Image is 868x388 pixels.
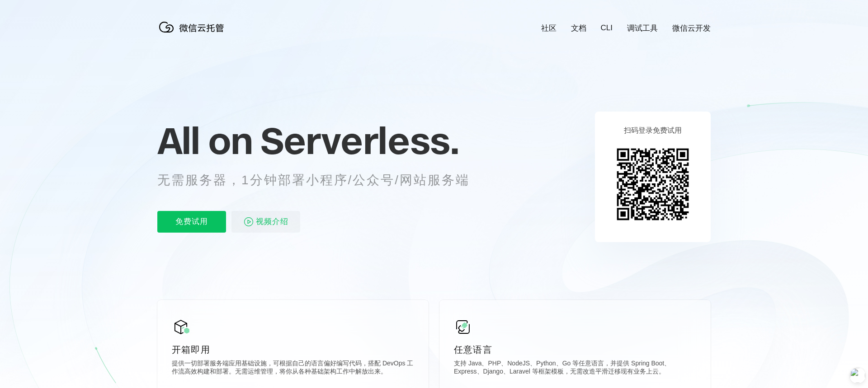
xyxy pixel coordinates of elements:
[260,118,459,163] span: Serverless.
[157,30,230,37] a: 微信云托管
[157,171,486,189] p: 无需服务器，1分钟部署小程序/公众号/网站服务端
[172,343,414,356] p: 开箱即用
[627,23,658,33] a: 调试工具
[541,23,557,33] a: 社区
[454,360,696,378] p: 支持 Java、PHP、NodeJS、Python、Go 等任意语言，并提供 Spring Boot、Express、Django、Laravel 等框架模板，无需改造平滑迁移现有业务上云。
[243,216,254,227] img: video_play.svg
[157,118,252,163] span: All on
[601,23,613,33] a: CLI
[157,211,226,233] p: 免费试用
[672,23,711,33] a: 微信云开发
[256,211,288,233] span: 视频介绍
[571,23,586,33] a: 文档
[454,343,696,356] p: 任意语言
[624,126,682,136] p: 扫码登录免费试用
[157,18,230,36] img: 微信云托管
[172,360,414,378] p: 提供一切部署服务端应用基础设施，可根据自己的语言偏好编写代码，搭配 DevOps 工作流高效构建和部署。无需运维管理，将你从各种基础架构工作中解放出来。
